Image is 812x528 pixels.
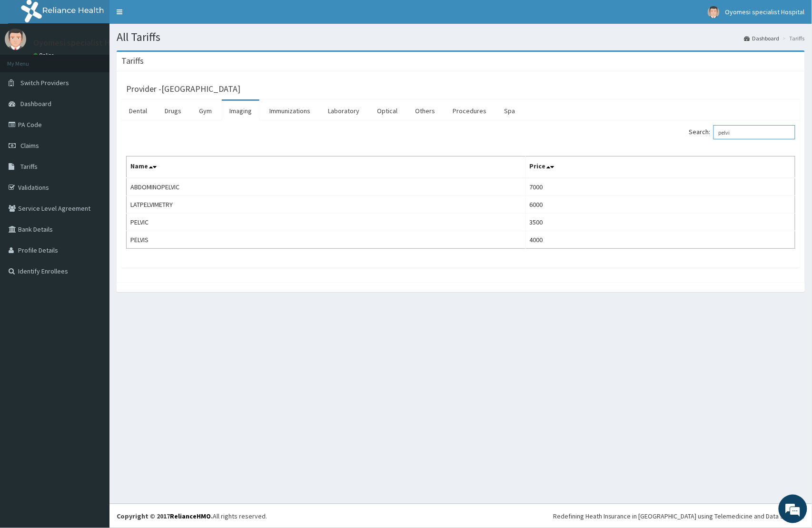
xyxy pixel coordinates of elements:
[20,78,69,87] span: Switch Providers
[20,99,51,108] span: Dashboard
[33,39,136,47] p: Oyomesi specialist Hospital
[689,125,795,139] label: Search:
[445,101,494,121] a: Procedures
[320,101,367,121] a: Laboratory
[496,101,523,121] a: Spa
[553,511,805,521] div: Redefining Heath Insurance in [GEOGRAPHIC_DATA] using Telemedicine and Data Science!
[525,231,795,249] td: 4000
[127,231,526,249] td: PELVIS
[127,156,526,178] th: Name
[744,34,780,42] a: Dashboard
[5,260,181,293] textarea: Type your message and hit 'Enter'
[121,57,144,65] h3: Tariffs
[713,125,795,139] input: Search:
[191,101,219,121] a: Gym
[708,6,720,18] img: User Image
[127,178,526,196] td: ABDOMINOPELVIC
[525,178,795,196] td: 7000
[127,196,526,214] td: LATPELVIMETRY
[55,120,131,216] span: We're online!
[725,8,805,16] span: Oyomesi specialist Hospital
[5,29,26,50] img: User Image
[369,101,405,121] a: Optical
[50,53,160,66] div: Chat with us now
[262,101,318,121] a: Immunizations
[525,214,795,231] td: 3500
[117,512,213,520] strong: Copyright © 2017 .
[18,48,39,71] img: d_794563401_company_1708531726252_794563401
[109,504,812,528] footer: All rights reserved.
[127,214,526,231] td: PELVIC
[20,162,38,171] span: Tariffs
[126,85,240,93] h3: Provider - [GEOGRAPHIC_DATA]
[781,34,805,42] li: Tariffs
[33,52,56,59] a: Online
[222,101,259,121] a: Imaging
[121,101,155,121] a: Dental
[117,31,805,43] h1: All Tariffs
[170,512,211,520] a: RelianceHMO
[156,5,179,28] div: Minimize live chat window
[20,141,39,150] span: Claims
[525,196,795,214] td: 6000
[157,101,189,121] a: Drugs
[525,156,795,178] th: Price
[407,101,443,121] a: Others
